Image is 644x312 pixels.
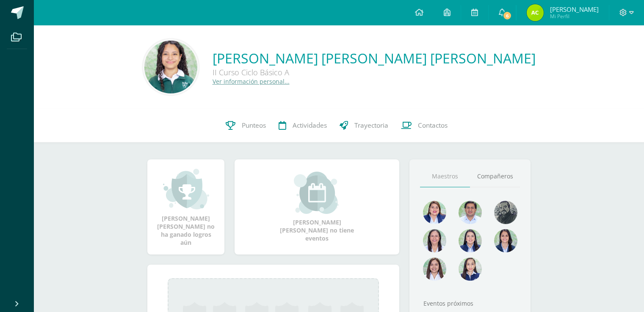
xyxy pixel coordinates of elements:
[156,168,216,246] div: [PERSON_NAME] [PERSON_NAME] no ha ganado logros aún
[354,121,388,130] span: Trayectoria
[395,109,454,142] a: Contactos
[459,201,482,224] img: 1e7bfa517bf798cc96a9d855bf172288.png
[420,166,470,187] a: Maestros
[418,121,448,130] span: Contactos
[494,201,517,224] img: 4179e05c207095638826b52d0d6e7b97.png
[527,4,544,21] img: a2981e156c5488ab61ea97d2bec4a841.png
[275,172,359,242] div: [PERSON_NAME] [PERSON_NAME] no tiene eventos
[470,166,520,187] a: Compañeros
[494,229,517,252] img: d4e0c534ae446c0d00535d3bb96704e9.png
[459,257,482,281] img: e0582db7cc524a9960c08d03de9ec803.png
[294,172,340,214] img: event_small.png
[213,49,536,67] a: [PERSON_NAME] [PERSON_NAME] [PERSON_NAME]
[423,201,446,224] img: 135afc2e3c36cc19cf7f4a6ffd4441d1.png
[423,229,446,252] img: 78f4197572b4db04b380d46154379998.png
[272,109,333,142] a: Actividades
[213,67,467,77] div: II Curso Ciclo Básico A
[333,109,395,142] a: Trayectoria
[242,121,266,130] span: Punteos
[293,121,327,130] span: Actividades
[550,5,599,14] span: [PERSON_NAME]
[502,11,511,20] span: 6
[420,299,520,307] div: Eventos próximos
[144,41,197,93] img: 5fd78262e18a76f75c4023978666c0aa.png
[219,109,272,142] a: Punteos
[213,77,290,85] a: Ver información personal...
[163,168,209,210] img: achievement_small.png
[550,13,599,20] span: Mi Perfil
[459,229,482,252] img: 421193c219fb0d09e137c3cdd2ddbd05.png
[423,257,446,281] img: 1be4a43e63524e8157c558615cd4c825.png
